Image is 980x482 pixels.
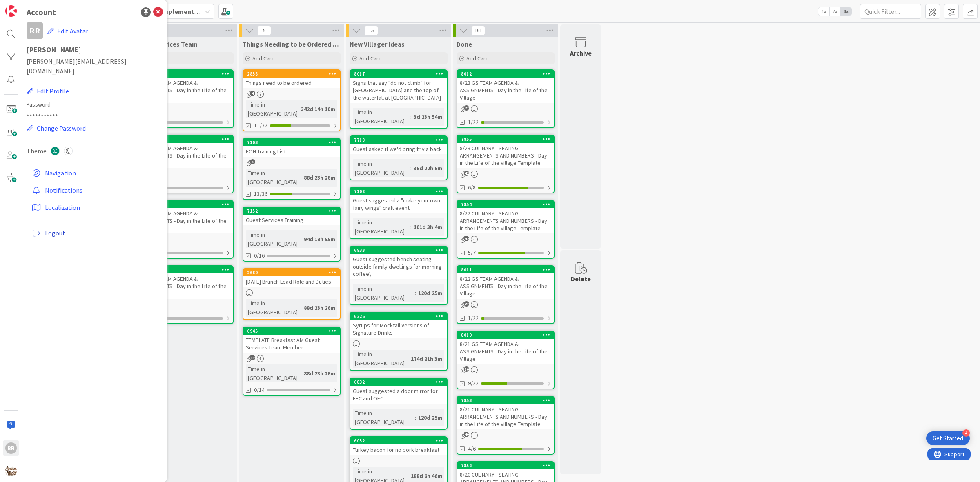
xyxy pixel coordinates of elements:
span: 27 [464,301,469,307]
div: Time in [GEOGRAPHIC_DATA] [353,409,415,426]
div: 7718 [354,137,447,143]
div: 80118/22 GS TEAM AGENDA & ASSIGNMENTS - Day in the Life of the Village [457,266,554,299]
div: 120d 25m [416,289,444,298]
div: Time in [GEOGRAPHIC_DATA] [353,284,415,302]
div: 120d 25m [416,413,444,422]
span: : [410,164,412,173]
span: : [408,471,409,480]
span: 5 [257,26,271,36]
div: 7102Guest suggested a "make your own fairy wings" craft event [350,188,447,213]
div: Time in [GEOGRAPHIC_DATA] [353,159,410,177]
div: 8/23 GS TEAM AGENDA & ASSIGNMENTS - Day in the Life of the Village [457,78,554,103]
div: Archive [570,48,592,58]
div: 8014 [136,135,233,143]
span: 1x [818,7,829,16]
div: Get Started [933,434,963,442]
div: Signs that say "do not climb" for [GEOGRAPHIC_DATA] and the top of the waterfall at [GEOGRAPHIC_D... [350,78,447,103]
span: 30 [464,366,469,372]
button: Change Password [27,123,86,133]
div: 8011 [457,266,554,273]
span: 42 [464,236,469,241]
div: 8/27 GS TEAM AGENDA & ASSIGNMENTS - Day in the Life of the Village [136,273,233,299]
div: 88d 23h 26m [302,173,337,182]
a: 80408/27 GS TEAM AGENDA & ASSIGNMENTS - Day in the Life of the Village0/22 [136,265,234,324]
a: 80158/26 GS TEAM AGENDA & ASSIGNMENTS - Day in the Life of the Village0/22 [136,200,234,259]
div: 8012 [461,71,554,77]
span: 6/8 [468,183,476,192]
div: 80408/27 GS TEAM AGENDA & ASSIGNMENTS - Day in the Life of the Village [136,266,233,299]
span: 0/14 [254,386,265,394]
button: Edit Profile [27,86,69,96]
div: 8/21 GS TEAM AGENDA & ASSIGNMENTS - Day in the Life of the Village [457,339,554,364]
div: 8/23 CULINARY - SEATING ARRANGEMENTS AND NUMBERS - Day in the Life of the Village Template [457,143,554,168]
div: 7102 [354,189,447,194]
div: 8017Signs that say "do not climb" for [GEOGRAPHIC_DATA] and the top of the waterfall at [GEOGRAPH... [350,70,447,103]
div: 6226Syrups for Mocktail Versions of Signature Drinks [350,313,447,338]
div: 8010 [457,331,554,339]
div: 7103FOH Training List [243,139,340,157]
div: 6833 [354,247,447,253]
a: 78558/23 CULINARY - SEATING ARRANGEMENTS AND NUMBERS - Day in the Life of the Village Template6/8 [457,135,555,193]
span: Support [17,1,37,11]
div: 8/21 CULINARY - SEATING ARRANGEMENTS AND NUMBERS - Day in the Life of the Village Template [457,404,554,429]
div: Time in [GEOGRAPHIC_DATA] [353,350,408,368]
div: Account [27,6,56,18]
a: 6832Guest suggested a door mirror for FFC and OFCTime in [GEOGRAPHIC_DATA]:120d 25m [350,378,448,430]
a: 6226Syrups for Mocktail Versions of Signature DrinksTime in [GEOGRAPHIC_DATA]:174d 21h 3m [350,312,448,371]
a: 7718Guest asked if we'd bring trivia backTime in [GEOGRAPHIC_DATA]:36d 22h 6m [350,135,448,180]
span: Add Card... [252,55,278,62]
div: 7855 [457,135,554,143]
div: Guest asked if we'd bring trivia back [350,144,447,154]
span: 2x [829,7,840,16]
span: Add Card... [466,55,492,62]
div: 8014 [140,136,233,142]
div: 8012 [457,70,554,78]
span: : [301,235,302,244]
div: Time in [GEOGRAPHIC_DATA] [246,230,301,248]
div: 2689[DATE] Brunch Lead Role and Duties [243,269,340,287]
div: Guest suggested a "make your own fairy wings" craft event [350,195,447,213]
div: Delete [571,274,591,284]
div: 6833Guest suggested bench seating outside family dwellings for morning coffee\ [350,247,447,279]
div: 6945 [243,327,340,335]
img: avatar [5,465,17,477]
a: 8017Signs that say "do not climb" for [GEOGRAPHIC_DATA] and the top of the waterfall at [GEOGRAPH... [350,69,448,129]
span: Add Card... [359,55,385,62]
div: 8040 [136,266,233,273]
span: New Villager Ideas [350,40,405,48]
span: 1 [250,159,255,164]
div: 78548/22 CULINARY - SEATING ARRANGEMENTS AND NUMBERS - Day in the Life of the Village Template [457,201,554,233]
img: Visit kanbanzone.com [5,5,17,17]
div: 2858Things need to be ordered [243,70,340,88]
span: 1/22 [468,118,479,127]
a: 80148/25 GS TEAM AGENDA & ASSIGNMENTS - Day in the Life of the Village0/22 [136,135,234,193]
div: 80128/23 GS TEAM AGENDA & ASSIGNMENTS - Day in the Life of the Village [457,70,554,103]
div: 8017 [354,71,447,77]
span: 37 [250,355,255,360]
span: : [410,112,412,121]
div: 2689 [247,270,340,275]
div: 8017 [350,70,447,78]
div: 6226 [350,313,447,320]
div: 7103 [243,139,340,146]
a: 6945TEMPLATE Breakfast AM Guest Services Team MemberTime in [GEOGRAPHIC_DATA]:88d 23h 26m0/14 [243,327,341,396]
div: 94d 18h 55m [302,235,337,244]
div: 88d 23h 26m [302,303,337,312]
div: 80148/25 GS TEAM AGENDA & ASSIGNMENTS - Day in the Life of the Village [136,135,233,168]
div: Guest suggested a door mirror for FFC and OFC [350,386,447,404]
span: 42 [464,171,469,176]
div: RR [27,22,43,39]
a: 78538/21 CULINARY - SEATING ARRANGEMENTS AND NUMBERS - Day in the Life of the Village Template4/6 [457,396,555,455]
span: [PERSON_NAME][EMAIL_ADDRESS][DOMAIN_NAME] [27,56,163,76]
div: 80158/26 GS TEAM AGENDA & ASSIGNMENTS - Day in the Life of the Village [136,201,233,233]
div: 8013 [136,70,233,78]
span: : [415,413,416,422]
input: Quick Filter... [860,4,921,19]
div: 6832Guest suggested a door mirror for FFC and OFC [350,378,447,404]
div: 342d 14h 10m [299,104,337,113]
div: 7852 [461,463,554,469]
div: 8015 [136,201,233,208]
span: : [415,289,416,298]
a: 78548/22 CULINARY - SEATING ARRANGEMENTS AND NUMBERS - Day in the Life of the Village Template5/7 [457,200,555,259]
div: 88d 23h 26m [302,369,337,378]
